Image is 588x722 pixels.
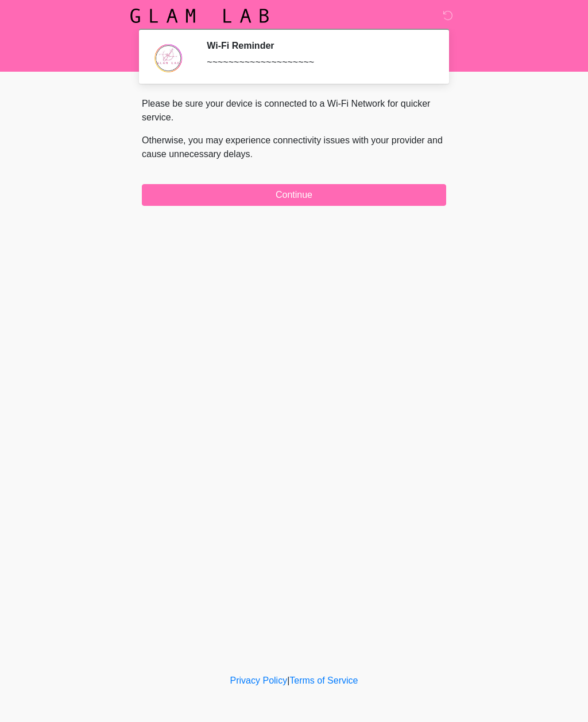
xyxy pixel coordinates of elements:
a: | [287,676,289,685]
h2: Wi-Fi Reminder [207,40,429,51]
p: Please be sure your device is connected to a Wi-Fi Network for quicker service. [142,97,446,124]
a: Privacy Policy [230,676,288,685]
img: Agent Avatar [150,40,185,75]
button: Continue [142,184,446,206]
a: Terms of Service [289,676,358,685]
span: . [250,149,253,159]
img: Glam Lab Logo [130,9,269,23]
div: ~~~~~~~~~~~~~~~~~~~~ [207,56,429,69]
p: Otherwise, you may experience connectivity issues with your provider and cause unnecessary delays [142,134,446,161]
